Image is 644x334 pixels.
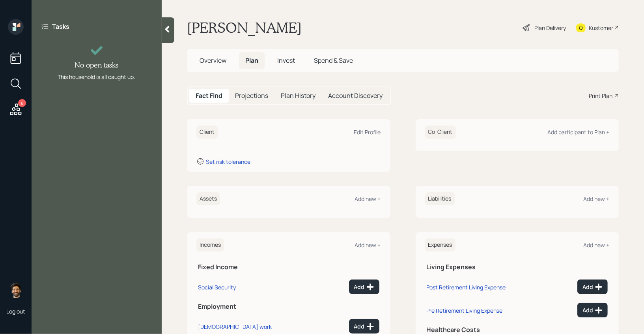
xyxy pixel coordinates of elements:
div: Add [582,306,603,314]
div: This household is all caught up. [58,73,136,81]
div: Set risk tolerance [206,158,250,165]
div: [DEMOGRAPHIC_DATA] work [198,323,272,330]
h4: No open tasks [75,61,119,69]
div: Add new + [583,241,609,249]
span: Plan [245,56,258,65]
div: Post Retirement Living Expense [427,283,506,291]
h6: Liabilities [425,192,455,205]
button: Add [349,319,379,334]
h5: Employment [198,303,379,310]
button: Add [577,280,608,294]
div: Add new + [355,195,381,203]
span: Invest [277,56,295,65]
div: Print Plan [589,92,612,100]
button: Add [349,280,379,294]
h6: Assets [196,192,220,205]
div: Pre Retirement Living Expense [427,307,503,314]
div: Add [354,323,374,330]
div: Edit Profile [354,128,381,136]
div: Social Security [198,283,236,291]
div: Add participant to Plan + [547,128,609,136]
span: Overview [200,56,226,65]
h5: Healthcare Costs [427,326,608,334]
button: Add [577,303,608,317]
h5: Projections [235,92,268,99]
h5: Fact Find [196,92,222,99]
img: eric-schwartz-headshot.png [8,282,24,298]
label: Tasks [52,22,69,31]
h1: [PERSON_NAME] [187,19,302,36]
div: Plan Delivery [534,24,566,32]
div: Add [582,283,603,291]
div: Log out [6,308,25,315]
h6: Incomes [196,238,224,251]
div: 6 [18,99,26,107]
h5: Fixed Income [198,263,379,271]
div: Kustomer [589,24,613,32]
div: Add new + [355,241,381,249]
div: Add [354,283,374,291]
h6: Client [196,126,218,139]
h5: Living Expenses [427,263,608,271]
h5: Plan History [281,92,315,99]
h6: Co-Client [425,126,456,139]
span: Spend & Save [314,56,353,65]
h5: Account Discovery [328,92,383,99]
div: Add new + [583,195,609,203]
h6: Expenses [425,238,455,251]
